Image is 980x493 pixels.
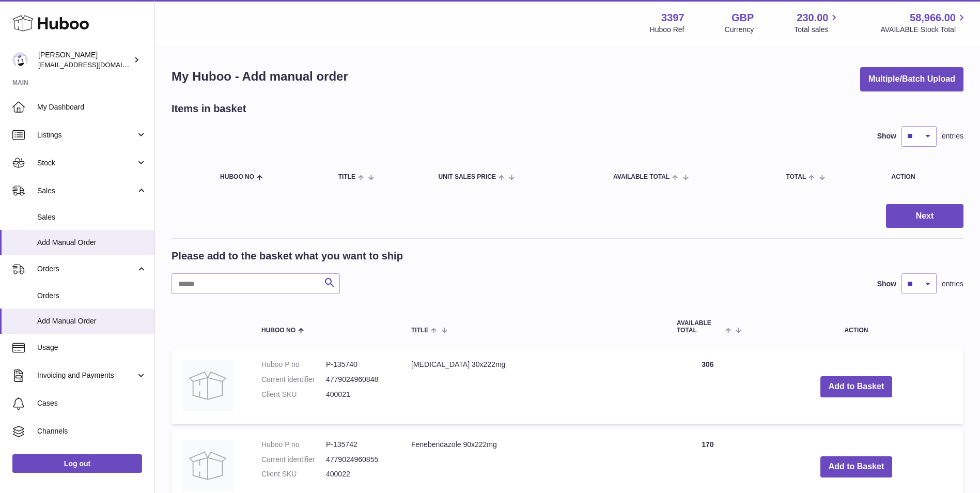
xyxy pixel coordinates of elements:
[37,212,147,222] span: Sales
[942,279,963,289] span: entries
[338,174,355,180] span: Title
[326,375,391,384] dd: 4779024960848
[877,131,896,141] label: Show
[820,376,893,397] button: Add to Basket
[797,11,828,25] span: 230.00
[886,204,963,228] button: Next
[37,130,136,140] span: Listings
[880,11,968,35] a: 58,966.00 AVAILABLE Stock Total
[261,455,326,465] dt: Current identifier
[12,52,28,68] img: sales@canchema.com
[877,279,896,289] label: Show
[37,291,147,301] span: Orders
[261,469,326,479] dt: Client SKU
[37,426,147,436] span: Channels
[37,102,147,112] span: My Dashboard
[411,327,428,334] span: Title
[220,174,254,180] span: Huboo no
[326,455,391,465] dd: 4779024960855
[326,390,391,399] dd: 400021
[326,440,391,450] dd: P-135742
[261,327,295,334] span: Huboo no
[182,360,234,411] img: Fenbendazole 30x222mg
[860,67,963,91] button: Multiple/Batch Upload
[732,11,754,25] strong: GBP
[37,398,147,408] span: Cases
[172,102,246,116] h2: Items in basket
[37,343,147,352] span: Usage
[725,25,754,35] div: Currency
[613,174,670,180] span: AVAILABLE Total
[182,440,234,491] img: Fenebendazole 90x222mg
[37,186,136,196] span: Sales
[261,360,326,369] dt: Huboo P no
[12,454,142,473] a: Log out
[666,349,749,424] td: 306
[37,316,147,326] span: Add Manual Order
[38,50,131,70] div: [PERSON_NAME]
[880,25,968,35] span: AVAILABLE Stock Total
[942,131,963,141] span: entries
[749,310,963,344] th: Action
[261,375,326,384] dt: Current identifier
[326,360,391,369] dd: P-135740
[794,11,840,35] a: 230.00 Total sales
[401,349,666,424] td: [MEDICAL_DATA] 30x222mg
[661,11,685,25] strong: 3397
[650,25,685,35] div: Huboo Ref
[910,11,956,25] span: 58,966.00
[261,390,326,399] dt: Client SKU
[37,158,136,168] span: Stock
[439,174,496,180] span: Unit Sales Price
[37,371,136,380] span: Invoicing and Payments
[820,456,893,477] button: Add to Basket
[261,440,326,450] dt: Huboo P no
[892,174,953,180] div: Action
[37,264,136,274] span: Orders
[794,25,840,35] span: Total sales
[326,469,391,479] dd: 400022
[786,174,806,180] span: Total
[677,320,723,333] span: AVAILABLE Total
[38,60,152,69] span: [EMAIL_ADDRESS][DOMAIN_NAME]
[172,68,348,85] h1: My Huboo - Add manual order
[37,238,147,248] span: Add Manual Order
[172,249,403,263] h2: Please add to the basket what you want to ship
